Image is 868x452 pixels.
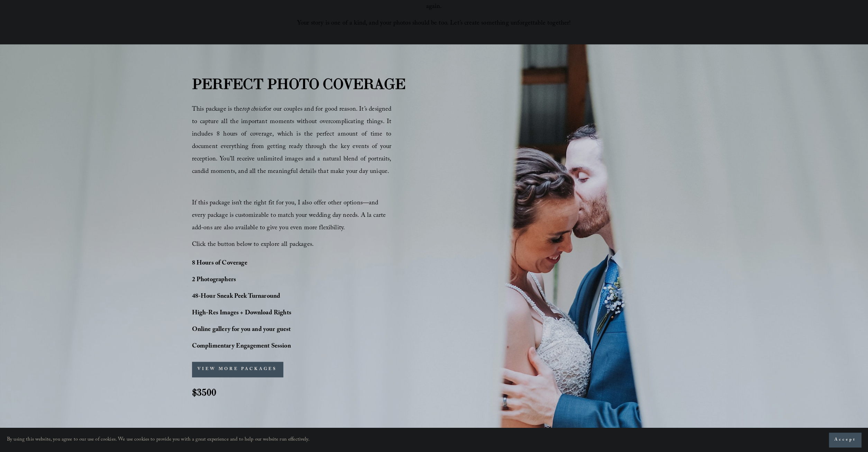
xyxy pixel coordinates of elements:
strong: PERFECT PHOTO COVERAGE [192,75,405,93]
strong: High-Res Images + Download Rights [192,308,291,319]
span: Your story is one of a kind, and your photos should be too. Let’s create something unforgettable ... [297,18,571,29]
strong: Online gallery for you and your guest [192,325,291,335]
strong: Complimentary Engagement Session [192,341,291,352]
span: If this package isn’t the right fit for you, I also offer other options—and every package is cust... [192,198,388,234]
p: By using this website, you agree to our use of cookies. We use cookies to provide you with a grea... [7,435,310,445]
span: This package is the for our couples and for good reason. It’s designed to capture all the importa... [192,104,392,177]
strong: 8 Hours of Coverage [192,258,247,269]
em: top choice [242,104,264,115]
button: VIEW MORE PACKAGES [192,362,283,377]
button: Accept [829,433,861,447]
strong: 2 Photographers [192,275,236,286]
span: Click the button below to explore all packages. [192,240,314,250]
strong: $3500 [192,386,216,398]
span: Accept [834,436,856,443]
strong: 48-Hour Sneak Peek Turnaround [192,292,281,302]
